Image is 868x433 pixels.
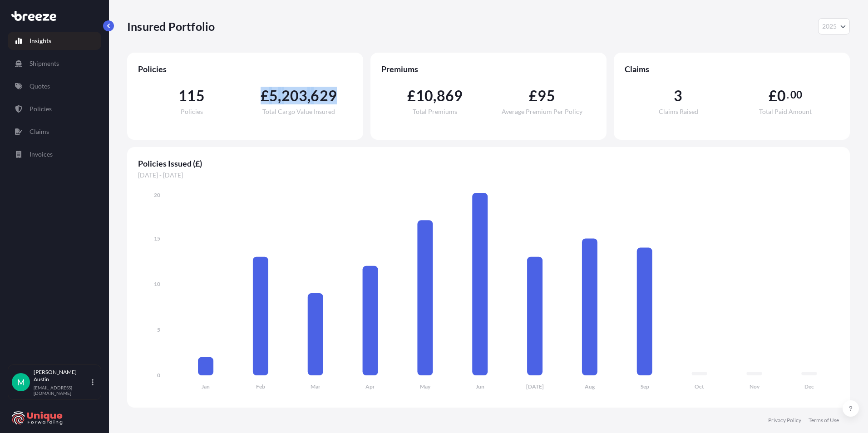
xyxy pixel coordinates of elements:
span: 115 [178,89,205,103]
tspan: 10 [154,280,160,287]
span: 203 [281,89,308,103]
span: £ [261,89,269,103]
span: Policies [181,108,203,115]
a: Invoices [8,145,101,163]
p: Invoices [30,150,53,159]
span: 5 [269,89,278,103]
span: 869 [437,89,463,103]
span: [DATE] - [DATE] [138,171,839,180]
tspan: Aug [585,383,595,390]
p: Claims [30,127,49,136]
a: Terms of Use [809,417,839,424]
span: Total Paid Amount [759,108,812,115]
span: £ [529,89,538,103]
tspan: [DATE] [526,383,544,390]
a: Quotes [8,77,101,95]
p: Policies [30,104,52,113]
span: . [787,91,789,98]
span: 10 [416,89,433,103]
span: 95 [538,89,555,103]
tspan: 15 [154,235,160,242]
p: Shipments [30,59,59,68]
tspan: May [420,383,431,390]
span: 0 [777,89,786,103]
span: Total Premiums [413,108,457,115]
tspan: Jan [202,383,210,390]
a: Policies [8,100,101,118]
p: Insured Portfolio [127,19,215,34]
tspan: Apr [365,383,375,390]
span: £ [407,89,416,103]
p: Insights [30,36,51,45]
tspan: 5 [157,326,160,333]
a: Privacy Policy [768,417,801,424]
p: [EMAIL_ADDRESS][DOMAIN_NAME] [34,385,90,396]
span: Total Cargo Value Insured [262,108,335,115]
tspan: Mar [311,383,321,390]
a: Shipments [8,54,101,73]
span: Premiums [381,64,596,74]
span: 3 [674,89,682,103]
a: Claims [8,123,101,141]
span: Average Premium Per Policy [502,108,582,115]
span: Policies [138,64,352,74]
tspan: Oct [695,383,704,390]
span: 2025 [822,22,837,31]
p: Quotes [30,82,50,91]
span: 629 [311,89,337,103]
span: M [17,378,25,387]
tspan: Sep [641,383,649,390]
tspan: Feb [256,383,265,390]
tspan: Dec [804,383,814,390]
a: Insights [8,32,101,50]
span: Claims [625,64,839,74]
span: Claims Raised [659,108,698,115]
span: £ [769,89,777,103]
tspan: 0 [157,372,160,379]
span: , [278,89,281,103]
button: Year Selector [818,18,850,34]
p: [PERSON_NAME] Austin [34,369,90,383]
span: , [307,89,311,103]
tspan: Jun [476,383,484,390]
tspan: 20 [154,192,160,198]
img: organization-logo [11,411,64,425]
span: 00 [790,91,802,98]
span: Policies Issued (£) [138,158,839,169]
tspan: Nov [750,383,760,390]
span: , [433,89,436,103]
